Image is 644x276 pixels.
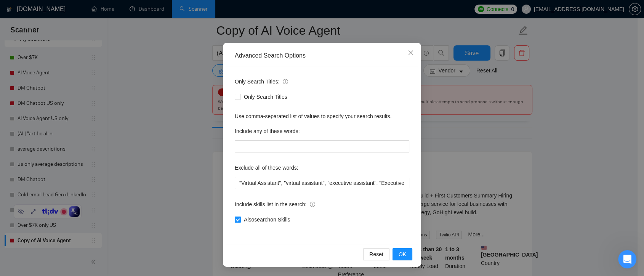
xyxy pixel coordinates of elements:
[22,4,34,16] img: Profile image for Nazar
[131,215,143,227] button: Send a message…
[5,3,19,18] button: go back
[235,112,409,120] div: Use comma-separated list of values to specify your search results.
[36,218,42,224] button: Upload attachment
[241,215,293,224] span: Also search on Skills
[235,162,298,174] label: Exclude all of these words:
[134,3,147,17] div: Close
[6,202,146,215] textarea: Message…
[363,248,389,260] button: Reset
[235,77,288,86] span: Only Search Titles:
[32,4,45,16] img: Profile image for Mariia
[64,10,103,17] p: Under a minute
[399,250,406,258] span: OK
[369,250,383,258] span: Reset
[241,93,290,101] span: Only Search Titles
[618,250,636,268] iframe: Intercom live chat
[408,50,414,56] span: close
[310,202,315,207] span: info-circle
[400,43,421,63] button: Close
[235,51,409,60] div: Advanced Search Options
[24,218,30,224] button: Gif picker
[58,4,108,10] h1: [DOMAIN_NAME]
[283,79,288,84] span: info-circle
[43,4,55,16] img: Profile image for Viktor
[235,125,300,137] label: Include any of these words:
[392,248,412,260] button: OK
[12,218,18,224] button: Emoji picker
[235,200,315,209] span: Include skills list in the search:
[119,3,134,18] button: Home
